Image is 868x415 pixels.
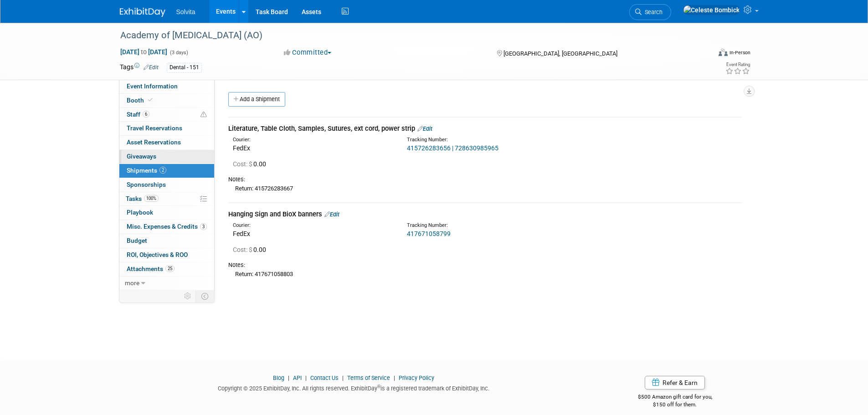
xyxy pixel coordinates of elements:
[165,265,175,272] span: 25
[120,62,159,73] td: Tags
[119,164,214,178] a: Shipments2
[200,111,207,119] span: Potential Scheduling Conflict -- at least one attendee is tagged in another overlapping event.
[324,211,339,218] a: Edit
[228,184,742,193] div: Return: 415726283667
[407,222,611,229] div: Tracking Number:
[139,48,148,56] span: to
[120,382,588,393] div: Copyright © 2025 ExhibitDay, Inc. All rights reserved. ExhibitDay is a registered trademark of Ex...
[340,374,346,381] span: |
[119,192,214,206] a: Tasks100%
[725,62,750,67] div: Event Rating
[119,150,214,164] a: Giveaways
[233,246,270,253] span: 0.00
[407,230,451,237] a: 417671058799
[120,48,168,56] span: [DATE] [DATE]
[642,9,663,15] span: Search
[127,138,181,146] span: Asset Reservations
[228,124,742,133] div: Literature, Table Cloth, Samples, Sutures, ext cord, power strip
[169,50,188,56] span: (3 days)
[119,220,214,234] a: Misc. Expenses & Credits3
[347,374,390,381] a: Terms of Service
[127,97,154,104] span: Booth
[281,48,335,57] button: Committed
[127,181,166,188] span: Sponsorships
[119,80,214,93] a: Event Information
[119,122,214,135] a: Travel Reservations
[127,124,182,132] span: Travel Reservations
[399,374,434,381] a: Privacy Policy
[120,8,165,17] img: ExhibitDay
[125,279,139,287] span: more
[200,223,207,230] span: 3
[310,374,339,381] a: Contact Us
[391,374,397,381] span: |
[233,136,393,143] div: Courier:
[127,251,188,258] span: ROI, Objectives & ROO
[407,136,611,143] div: Tracking Number:
[683,5,740,15] img: Celeste Bombick
[303,374,309,381] span: |
[127,265,175,272] span: Attachments
[233,160,253,168] span: Cost: $
[645,376,705,389] a: Refer & Earn
[228,269,742,279] div: Return: 417671058803
[228,210,742,219] div: Hanging Sign and BioX banners
[126,195,159,202] span: Tasks
[127,153,156,160] span: Giveaways
[233,222,393,229] div: Courier:
[144,195,159,202] span: 100%
[601,387,749,408] div: $500 Amazon gift card for you,
[417,125,432,132] a: Edit
[233,229,393,238] div: FedEx
[228,261,742,269] div: Notes:
[273,374,284,381] a: Blog
[377,384,380,389] sup: ®
[143,111,149,118] span: 6
[228,175,742,184] div: Notes:
[119,206,214,220] a: Playbook
[233,246,253,253] span: Cost: $
[119,108,214,122] a: Staff6
[119,94,214,108] a: Booth
[119,262,214,276] a: Attachments25
[127,167,166,174] span: Shipments
[127,223,207,230] span: Misc. Expenses & Credits
[629,4,671,20] a: Search
[195,290,214,302] td: Toggle Event Tabs
[127,82,178,90] span: Event Information
[127,237,147,244] span: Budget
[119,136,214,149] a: Asset Reservations
[144,64,159,71] a: Edit
[119,234,214,248] a: Budget
[293,374,302,381] a: API
[233,143,393,153] div: FedEx
[176,8,195,15] span: Solvita
[233,160,270,168] span: 0.00
[719,49,728,56] img: Format-Inperson.png
[601,401,749,409] div: $150 off for them.
[127,209,153,216] span: Playbook
[503,50,617,57] span: [GEOGRAPHIC_DATA], [GEOGRAPHIC_DATA]
[167,63,202,72] div: Dental - 151
[729,49,750,56] div: In-Person
[119,277,214,290] a: more
[407,144,498,152] a: 415726283656 | 728630985965
[119,248,214,262] a: ROI, Objectives & ROO
[148,97,153,102] i: Booth reservation complete
[180,290,196,302] td: Personalize Event Tab Strip
[119,178,214,192] a: Sponsorships
[228,92,285,107] a: Add a Shipment
[286,374,292,381] span: |
[657,47,751,61] div: Event Format
[117,27,697,44] div: Academy of [MEDICAL_DATA] (AO)
[159,167,166,174] span: 2
[127,111,149,118] span: Staff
